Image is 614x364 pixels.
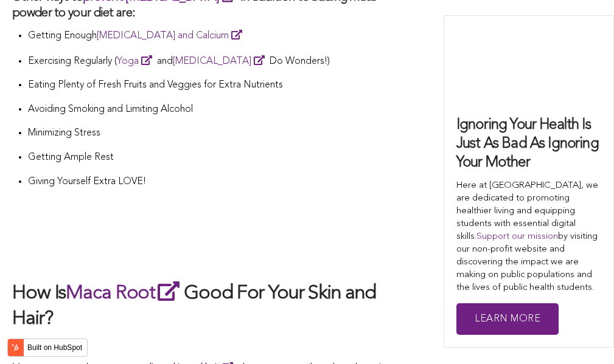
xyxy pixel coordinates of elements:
[28,78,408,94] p: Eating Plenty of Fresh Fruits and Veggies for Extra Nutrients
[117,57,157,66] a: Yoga
[553,306,614,364] iframe: Chat Widget
[28,126,408,142] p: Minimizing Stress
[66,284,184,303] a: Maca Root
[28,150,408,166] p: Getting Ample Rest
[28,53,408,70] p: Exercising Regularly ( and Do Wonders!)
[97,31,247,41] a: [MEDICAL_DATA] and Calcium
[8,340,23,355] img: HubSpot sprocket logo
[28,102,408,118] p: Avoiding Smoking and Limiting Alcohol
[23,340,87,355] label: Built on HubSpot
[12,279,408,332] h2: How Is Good For Your Skin and Hair?
[28,27,408,44] p: Getting Enough
[7,338,88,357] button: Built on HubSpot
[173,57,270,66] a: [MEDICAL_DATA]
[28,174,408,190] p: Giving Yourself Extra LOVE!
[456,303,559,335] a: Learn More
